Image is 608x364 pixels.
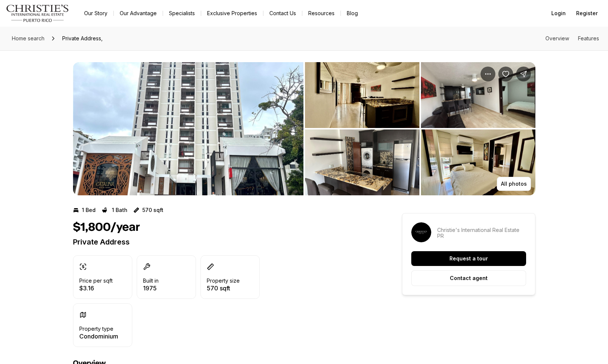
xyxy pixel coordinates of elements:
[547,6,570,21] button: Login
[73,62,303,195] li: 1 of 3
[305,62,535,195] li: 2 of 3
[481,67,495,81] button: Property options
[437,227,526,239] p: Christie's International Real Estate PR
[207,285,240,291] p: 570 sqft
[73,237,375,246] p: Private Address
[79,278,113,284] p: Price per sqft
[6,4,69,22] img: logo
[498,67,513,81] button: Save Property:
[79,333,118,339] p: Condominium
[114,8,163,18] a: Our Advantage
[545,36,599,41] nav: Page section menu
[112,207,127,213] p: 1 Bath
[207,278,240,284] p: Property size
[73,62,303,195] button: View image gallery
[263,8,302,18] button: Contact Us
[421,62,535,128] button: View image gallery
[341,8,364,18] a: Blog
[73,220,140,235] h1: $1,800/year
[497,177,531,191] button: All photos
[82,207,96,213] p: 1 Bed
[302,8,340,18] a: Resources
[201,8,263,18] a: Exclusive Properties
[572,6,602,21] button: Register
[79,326,113,332] p: Property type
[143,278,159,284] p: Built in
[143,285,159,291] p: 1975
[78,8,113,18] a: Our Story
[421,129,535,195] button: View image gallery
[59,33,106,44] span: Private Address,
[12,35,44,41] span: Home search
[551,10,566,16] span: Login
[411,251,526,266] button: Request a tour
[73,62,535,195] div: Listing Photos
[163,8,201,18] a: Specialists
[79,285,113,291] p: $3.16
[450,275,488,281] p: Contact agent
[578,35,599,41] a: Skip to: Features
[305,62,419,128] button: View image gallery
[449,256,488,262] p: Request a tour
[545,35,569,41] a: Skip to: Overview
[576,10,598,16] span: Register
[516,67,531,81] button: Share Property:
[142,207,163,213] p: 570 sqft
[501,181,527,187] p: All photos
[411,270,526,286] button: Contact agent
[9,33,47,44] a: Home search
[305,129,419,195] button: View image gallery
